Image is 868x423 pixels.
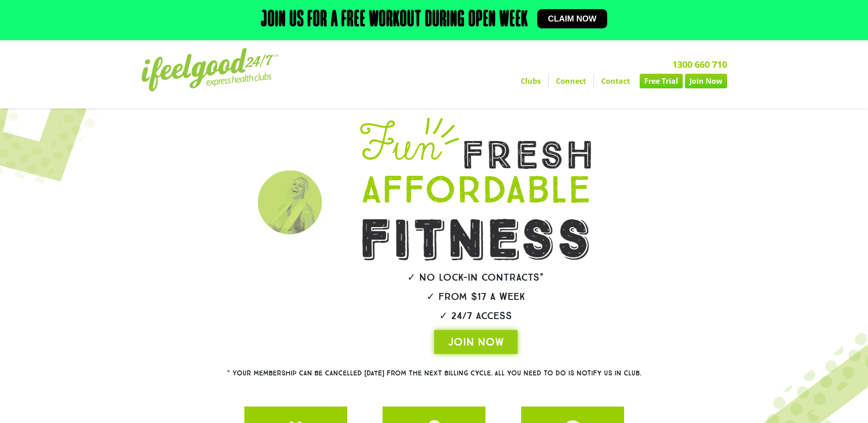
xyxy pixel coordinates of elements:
[448,335,504,349] span: JOIN NOW
[672,58,727,70] a: 1300 660 710
[334,311,617,321] h2: ✓ 24/7 Access
[640,74,683,88] a: Free Trial
[537,9,608,28] a: Claim now
[261,9,528,31] h2: Join us for a free workout during open week
[334,292,617,302] h2: ✓ From $17 a week
[434,330,518,354] a: JOIN NOW
[513,74,548,88] a: Clubs
[194,370,674,377] h2: * Your membership can be cancelled [DATE] from the next billing cycle. All you need to do is noti...
[334,272,617,282] h2: ✓ No lock-in contracts*
[685,74,727,88] a: Join Now
[350,74,727,88] nav: Menu
[594,74,637,88] a: Contact
[549,74,593,88] a: Connect
[548,15,597,23] span: Claim now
